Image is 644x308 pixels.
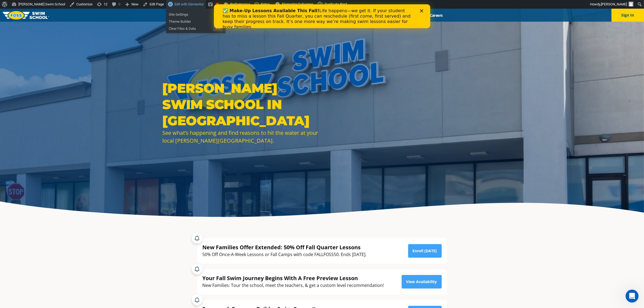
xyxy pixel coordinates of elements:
div: See what’s happening and find reasons to hit the water at your local [PERSON_NAME][GEOGRAPHIC_DATA]. [162,129,319,145]
span: Edit with Elementor [174,2,204,6]
span: Site [213,26,223,31]
span: Theme Builder [169,17,213,24]
a: Site SettingsSite [166,10,226,17]
div: Focus keyphrase not set [216,3,219,6]
a: Careers [425,13,447,18]
iframe: Intercom live chat [626,290,639,303]
span: Clear Files & Data [169,24,213,31]
span: Site Settings [169,10,213,17]
span: [PERSON_NAME] [601,2,627,6]
img: FOSS Swim School Logo [3,11,49,19]
button: Sign In [612,9,644,22]
div: New Families Offer Extended: 50% Off Fall Quarter Lessons [203,244,367,251]
a: Theme BuilderSite [166,17,226,24]
div: Your Fall Swim Journey Begins With A Free Preview Lesson [203,274,384,282]
b: ✅ Make-Up Lessons Available This Fall! [9,4,105,9]
div: Close [206,5,212,8]
iframe: Intercom live chat banner [214,4,430,28]
div: 50% Off Once-A-Week Lessons or Fall Camps with code FALLFOSS50. Ends [DATE]. [203,251,367,258]
span: Site [213,12,223,17]
a: Clear Files & DataSite [166,24,226,31]
a: View Availability [402,275,442,289]
div: Life happens—we get it. If your student has to miss a lesson this Fall Quarter, you can reschedul... [9,4,199,25]
h1: [PERSON_NAME] Swim School in [GEOGRAPHIC_DATA] [162,80,319,129]
span: Site [213,19,223,24]
a: Enroll [DATE] [408,244,442,258]
div: New Families: Tour the school, meet the teachers, & get a custom level recommendation! [203,282,384,289]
